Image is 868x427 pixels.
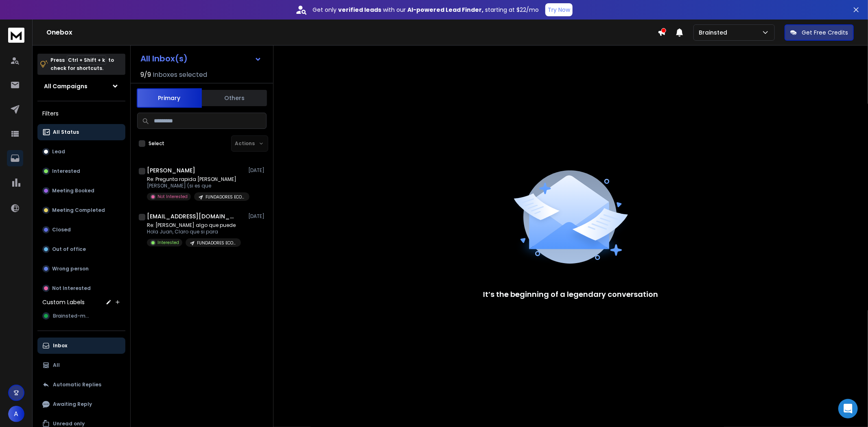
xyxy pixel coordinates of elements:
[149,140,164,147] label: Select
[248,167,267,174] p: [DATE]
[147,222,241,229] p: Re: [PERSON_NAME] algo que puede
[53,381,101,388] p: Automatic Replies
[157,240,179,246] p: Interested
[44,82,87,90] h1: All Campaigns
[53,129,79,135] p: All Status
[52,227,71,233] p: Closed
[52,207,105,213] p: Meeting Completed
[802,28,848,37] p: Get Free Credits
[134,50,268,67] button: All Inbox(s)
[46,28,658,37] h1: Onebox
[699,28,730,37] p: Brainsted
[53,342,67,349] p: Inbox
[785,24,854,41] button: Get Free Credits
[52,246,86,253] p: Out of office
[147,176,245,183] p: Re: Pregunta rapida [PERSON_NAME]
[147,183,245,189] p: [PERSON_NAME] (si es que
[202,89,267,107] button: Others
[53,362,60,368] p: All
[147,212,236,220] h1: [EMAIL_ADDRESS][DOMAIN_NAME]
[153,70,207,80] h3: Inboxes selected
[37,78,125,94] button: All Campaigns
[37,357,125,373] button: All
[42,298,85,306] h3: Custom Labels
[8,406,24,422] button: A
[37,338,125,354] button: Inbox
[206,194,245,200] p: FUNDADORES ECOM - RETAIL
[37,280,125,296] button: Not Interested
[67,55,106,65] span: Ctrl + Shift + k
[52,266,89,272] p: Wrong person
[53,420,85,427] p: Unread only
[483,289,658,300] p: It’s the beginning of a legendary conversation
[147,229,241,235] p: Hola Juan, Claro que si para
[37,222,125,238] button: Closed
[52,285,91,292] p: Not Interested
[140,70,151,80] span: 9 / 9
[37,108,125,119] h3: Filters
[545,3,573,16] button: Try Now
[37,183,125,199] button: Meeting Booked
[313,6,539,14] p: Get only with our starting at $22/mo
[248,213,267,220] p: [DATE]
[37,261,125,277] button: Wrong person
[197,240,236,246] p: FUNDADORES ECOM - RETAIL
[50,56,114,72] p: Press to check for shortcuts.
[37,377,125,393] button: Automatic Replies
[338,6,381,14] strong: verified leads
[407,6,483,14] strong: AI-powered Lead Finder,
[37,396,125,412] button: Awaiting Reply
[140,54,188,63] h1: All Inbox(s)
[838,399,858,418] div: Open Intercom Messenger
[37,124,125,140] button: All Status
[147,166,195,174] h1: [PERSON_NAME]
[137,88,202,108] button: Primary
[37,202,125,218] button: Meeting Completed
[8,28,24,43] img: logo
[53,401,92,407] p: Awaiting Reply
[37,163,125,179] button: Interested
[52,148,65,155] p: Lead
[157,194,188,200] p: Not Interested
[52,168,80,174] p: Interested
[53,313,92,319] span: Brainsted-man
[37,308,125,324] button: Brainsted-man
[37,241,125,257] button: Out of office
[37,144,125,160] button: Lead
[548,6,570,14] p: Try Now
[52,187,94,194] p: Meeting Booked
